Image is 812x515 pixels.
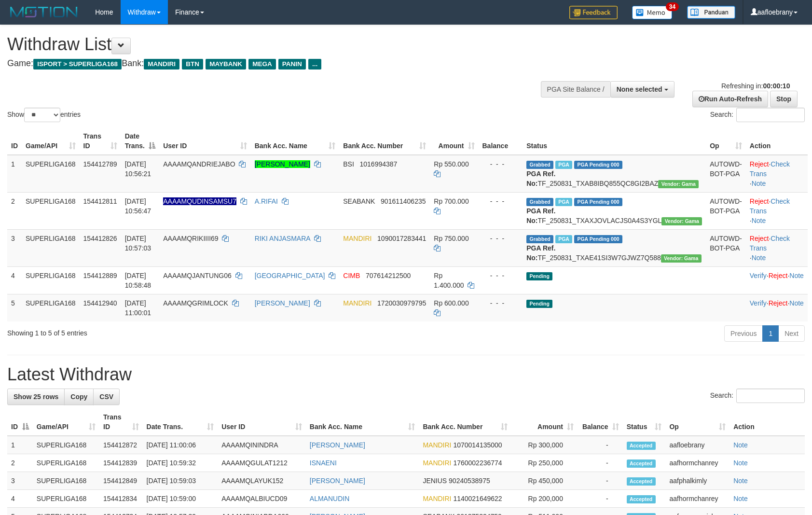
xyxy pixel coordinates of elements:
[511,472,578,490] td: Rp 450,000
[70,393,87,401] span: Copy
[423,477,447,485] span: JENIUS
[482,159,519,169] div: - - -
[93,389,120,405] a: CSV
[33,436,99,454] td: SUPERLIGA168
[658,180,699,188] span: Vendor URL: https://trx31.1velocity.biz
[33,408,99,436] th: Game/API: activate to sort column ascending
[143,490,218,508] td: [DATE] 10:59:00
[710,108,805,122] label: Search:
[750,160,790,178] a: Check Trans
[310,477,365,485] a: [PERSON_NAME]
[7,490,33,508] td: 4
[746,127,808,155] th: Action
[627,477,656,486] span: Accepted
[7,108,81,122] label: Show entries
[255,160,310,168] a: [PERSON_NAME]
[99,454,142,472] td: 154412839
[423,459,451,467] span: MANDIRI
[746,229,808,266] td: · ·
[706,229,746,266] td: AUTOWD-BOT-PGA
[22,229,80,266] td: SUPERLIGA168
[526,244,555,262] b: PGA Ref. No:
[163,197,236,205] span: Nama rekening ada tanda titik/strip, harap diedit
[729,408,805,436] th: Action
[569,6,618,19] img: Feedback.jpg
[555,235,572,243] span: Marked by aafsoumeymey
[710,389,805,403] label: Search:
[218,472,306,490] td: AAAAMQLAYUK152
[750,160,769,168] a: Reject
[523,155,706,193] td: TF_250831_TXAB8IBQ855QC8GI2BAZ
[574,198,622,206] span: PGA Pending
[449,477,490,485] span: Copy 90240538975 to clipboard
[578,472,623,490] td: -
[750,197,790,215] a: Check Trans
[526,272,552,280] span: Pending
[343,197,375,205] span: SEABANK
[377,299,426,307] span: Copy 1720030979795 to clipboard
[746,192,808,229] td: · ·
[125,235,151,252] span: [DATE] 10:57:03
[434,299,468,307] span: Rp 600.000
[14,393,58,401] span: Show 25 rows
[7,229,22,266] td: 3
[7,472,33,490] td: 3
[453,459,502,467] span: Copy 1760002236774 to clipboard
[7,389,65,405] a: Show 25 rows
[434,197,468,205] span: Rp 700.000
[752,254,766,262] a: Note
[574,235,622,243] span: PGA Pending
[381,197,426,205] span: Copy 901611406235 to clipboard
[22,192,80,229] td: SUPERLIGA168
[306,408,419,436] th: Bank Acc. Name: activate to sort column ascending
[555,198,572,206] span: Marked by aafounsreynich
[143,454,218,472] td: [DATE] 10:59:32
[511,490,578,508] td: Rp 200,000
[7,127,22,155] th: ID
[83,197,117,205] span: 154412811
[163,299,228,307] span: AAAAMQGRIMLOCK
[666,2,679,11] span: 34
[218,436,306,454] td: AAAAMQININDRA
[733,441,748,449] a: Note
[763,82,790,90] strong: 00:00:10
[526,198,553,206] span: Grabbed
[733,495,748,502] a: Note
[692,91,768,107] a: Run Auto-Refresh
[182,59,203,70] span: BTN
[578,436,623,454] td: -
[7,266,22,294] td: 4
[482,234,519,243] div: - - -
[706,192,746,229] td: AUTOWD-BOT-PGA
[144,59,179,70] span: MANDIRI
[83,272,117,279] span: 154412889
[7,35,532,54] h1: Withdraw List
[22,294,80,321] td: SUPERLIGA168
[661,217,702,225] span: Vendor URL: https://trx31.1velocity.biz
[33,59,122,70] span: ISPORT > SUPERLIGA168
[343,299,372,307] span: MANDIRI
[24,108,60,122] select: Showentries
[99,393,113,401] span: CSV
[310,441,365,449] a: [PERSON_NAME]
[278,59,306,70] span: PANIN
[627,442,656,450] span: Accepted
[430,127,478,155] th: Amount: activate to sort column ascending
[343,235,372,242] span: MANDIRI
[343,272,360,279] span: CIMB
[308,59,321,70] span: ...
[248,59,276,70] span: MEGA
[665,490,729,508] td: aafhormchanrey
[434,160,468,168] span: Rp 550.000
[83,160,117,168] span: 154412789
[218,408,306,436] th: User ID: activate to sort column ascending
[752,217,766,224] a: Note
[769,299,788,307] a: Reject
[721,82,790,90] span: Refreshing in:
[99,436,142,454] td: 154412872
[125,272,151,289] span: [DATE] 10:58:48
[453,441,502,449] span: Copy 1070014135000 to clipboard
[7,365,805,384] h1: Latest Withdraw
[770,91,798,107] a: Stop
[511,454,578,472] td: Rp 250,000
